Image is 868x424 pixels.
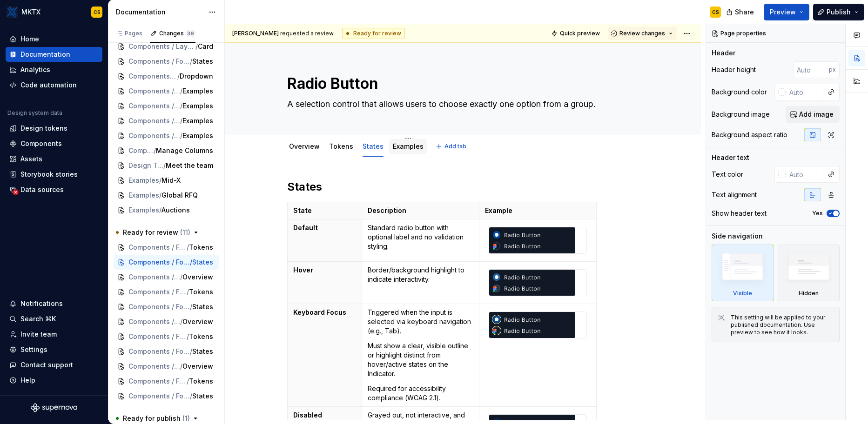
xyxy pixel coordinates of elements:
[6,152,102,166] a: Assets
[189,332,213,341] span: Tokens
[114,173,219,188] a: Examples/Mid-X
[187,243,189,252] span: /
[128,347,190,356] span: Components / Form Fields / Toggle
[166,161,213,170] span: Meet the team
[180,72,213,81] span: Dropdown
[359,136,387,156] div: States
[368,223,473,251] p: Standard radio button with optional label and no validation styling.
[182,116,213,126] span: Examples
[20,376,35,385] div: Help
[159,30,195,37] div: Changes
[712,110,770,119] div: Background image
[182,272,213,282] span: Overview
[20,124,67,133] div: Design tokens
[186,30,195,37] span: 39
[393,142,424,150] a: Examples
[192,391,213,401] span: States
[114,225,219,240] button: Ready for review (11)
[161,191,198,200] span: Global RFQ
[813,4,864,20] button: Publish
[793,61,829,78] input: Auto
[20,50,70,59] div: Documentation
[114,158,219,173] a: Design Team/Meet the team
[6,342,102,357] a: Settings
[7,7,18,18] img: 6599c211-2218-4379-aa47-474b768e6477.png
[114,143,219,158] a: Components / Grids/Manage Columns
[114,285,219,299] a: Components / Form Fields / Checkbox/Tokens
[6,47,102,62] a: Documentation
[189,243,213,252] span: Tokens
[128,57,190,66] span: Components / Form Fields / Input
[128,101,180,111] span: Components / Form Fields / Checkbox
[6,78,102,93] a: Code automation
[6,62,102,77] a: Analytics
[2,2,106,22] button: MKTXCS
[128,191,159,200] span: Examples
[799,290,819,297] div: Hidden
[21,7,40,17] div: MKTX
[116,7,204,17] div: Documentation
[114,203,219,218] a: Examples/Auctions
[128,131,180,140] span: Components / Form Fields / Search
[293,411,357,420] p: Disabled
[812,210,823,217] label: Yes
[560,30,600,37] span: Quick preview
[6,182,102,197] a: Data sources
[128,176,159,185] span: Examples
[180,272,182,282] span: /
[182,414,190,422] span: ( 1 )
[114,69,219,84] a: Components / Form Fields/Dropdown
[156,146,213,155] span: Manage Columns
[285,73,637,95] textarea: Radio Button
[195,42,198,51] span: /
[712,48,735,58] div: Header
[128,161,163,170] span: Design Team
[128,332,187,341] span: Components / Form Fields / Toggle
[342,28,405,39] div: Ready for review
[180,228,190,236] span: ( 11 )
[128,72,177,81] span: Components / Form Fields
[368,265,473,284] p: Border/background highlight to indicate interactivity.
[128,116,180,126] span: Components / Form Fields / Toggle
[232,30,335,37] span: requested a review.
[128,391,190,401] span: Components / Form Fields / Search
[485,206,591,215] p: Example
[6,121,102,136] a: Design tokens
[770,7,796,17] span: Preview
[6,311,102,326] button: Search ⌘K
[180,131,182,140] span: /
[114,84,219,99] a: Components / Form Fields / Radio Button/Examples
[368,384,473,403] p: Required for accessibility compliance (WCAG 2.1).
[20,360,73,370] div: Contact support
[114,389,219,404] a: Components / Form Fields / Search/States
[20,80,77,90] div: Code automation
[368,206,473,215] p: Description
[20,345,47,354] div: Settings
[20,65,50,74] div: Analytics
[187,377,189,386] span: /
[182,101,213,111] span: Examples
[114,188,219,203] a: Examples/Global RFQ
[489,312,575,338] img: fd79457d-44c8-4147-a049-ab46df556d2e.png
[368,308,473,336] p: Triggered when the input is selected via keyboard navigation (e.g., Tab).
[6,32,102,46] a: Home
[182,317,213,326] span: Overview
[712,130,787,139] div: Background aspect ratio
[287,179,639,194] h2: States
[712,8,719,16] div: CS
[114,314,219,329] a: Components / Form Fields / Toggle/Overview
[114,359,219,374] a: Components / Form Fields / Search/Overview
[189,377,213,386] span: Tokens
[190,347,192,356] span: /
[187,332,189,341] span: /
[20,314,56,324] div: Search ⌘K
[128,42,195,51] span: Components / Layout
[128,243,187,252] span: Components / Form Fields / Radio Button
[293,308,357,317] p: Keyboard Focus
[180,317,182,326] span: /
[123,228,190,237] span: Ready for review
[114,299,219,314] a: Components / Form Fields / Checkbox/States
[128,272,180,282] span: Components / Form Fields / Checkbox
[128,317,180,326] span: Components / Form Fields / Toggle
[114,344,219,359] a: Components / Form Fields / Toggle/States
